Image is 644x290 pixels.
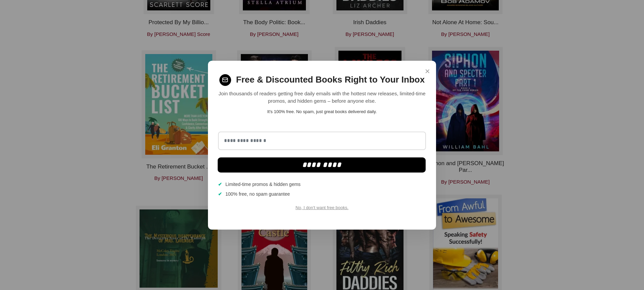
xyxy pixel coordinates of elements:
p: Join thousands of readers getting free daily emails with the hottest new releases, limited-time p... [218,90,426,105]
p: It's 100% free. No spam, just great books delivered daily. [218,108,426,115]
span: ✔ [218,191,222,198]
a: No, I don't want free books. [296,205,348,210]
li: Limited-time promos & hidden gems [218,181,426,188]
li: 100% free, no spam guarantee [218,191,426,198]
span: ✔ [218,181,222,188]
span: × [425,65,430,78]
h2: Free & Discounted Books Right to Your Inbox [236,75,425,85]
